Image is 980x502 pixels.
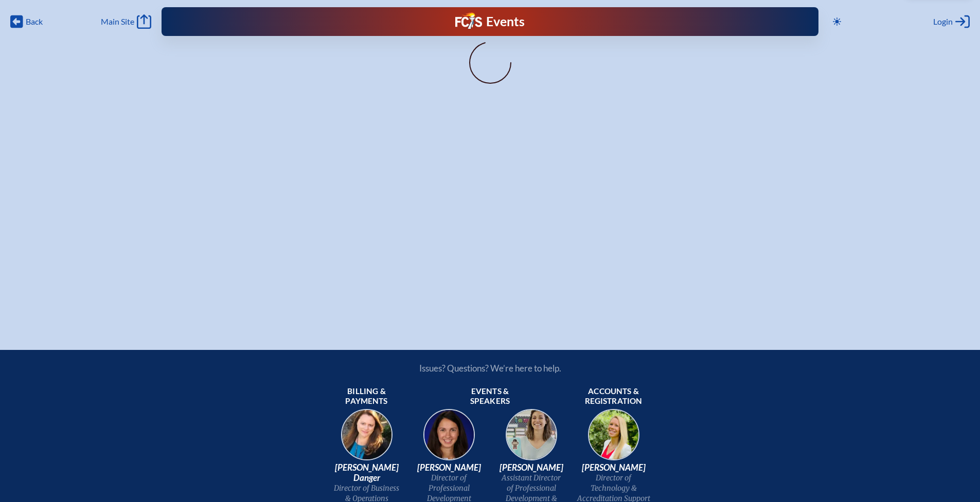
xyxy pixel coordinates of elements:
span: Accounts & registration [577,386,651,407]
span: [PERSON_NAME] Danger [330,462,404,483]
img: 9c64f3fb-7776-47f4-83d7-46a341952595 [334,406,400,472]
h1: Events [486,15,525,28]
span: Back [26,16,43,27]
span: Login [933,16,953,27]
img: Florida Council of Independent Schools [455,12,482,29]
a: FCIS LogoEvents [455,12,525,31]
a: Main Site [101,14,151,29]
div: FCIS Events — Future ready [342,12,637,31]
span: [PERSON_NAME] [577,462,651,473]
p: Issues? Questions? We’re here to help. [309,363,671,374]
img: 94e3d245-ca72-49ea-9844-ae84f6d33c0f [416,406,482,472]
img: 545ba9c4-c691-43d5-86fb-b0a622cbeb82 [498,406,564,472]
span: [PERSON_NAME] [494,462,568,473]
span: [PERSON_NAME] [412,462,486,473]
span: Main Site [101,16,134,27]
span: Billing & payments [330,386,404,407]
span: Events & speakers [453,386,527,407]
img: b1ee34a6-5a78-4519-85b2-7190c4823173 [581,406,647,472]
